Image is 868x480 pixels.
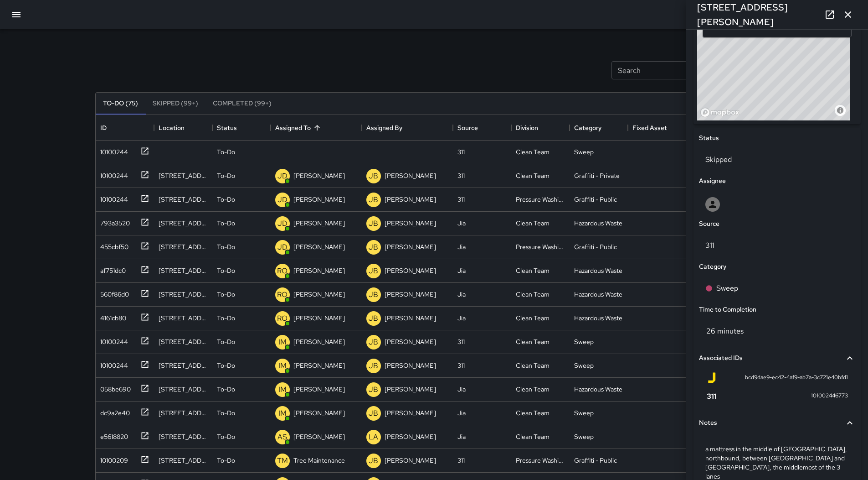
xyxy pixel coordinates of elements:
[574,219,622,228] div: Hazardous Waste
[369,337,378,348] p: JB
[457,432,466,441] div: Jia
[574,242,617,251] div: Graffiti - Public
[362,115,453,141] div: Assigned By
[293,385,345,394] p: [PERSON_NAME]
[457,147,465,157] div: 311
[275,115,311,141] div: Assigned To
[574,408,594,417] div: Sweep
[632,115,667,141] div: Fixed Asset
[293,313,345,323] p: [PERSON_NAME]
[159,115,185,141] div: Location
[385,242,436,251] p: [PERSON_NAME]
[516,195,565,204] div: Pressure Washing
[159,171,208,180] div: 580 Mcallister Street
[217,290,235,299] p: To-Do
[293,337,345,346] p: [PERSON_NAME]
[457,408,466,417] div: Jia
[574,361,594,370] div: Sweep
[574,432,594,441] div: Sweep
[369,266,378,277] p: JB
[217,147,235,157] p: To-Do
[574,195,617,204] div: Graffiti - Public
[457,195,465,204] div: 311
[293,171,345,180] p: [PERSON_NAME]
[516,456,565,465] div: Pressure Washing
[159,432,208,441] div: 1658 Market Street
[278,384,287,395] p: IM
[457,115,478,141] div: Source
[217,313,235,323] p: To-Do
[277,218,288,229] p: JD
[277,455,288,466] p: TM
[516,147,550,157] div: Clean Team
[516,313,550,323] div: Clean Team
[369,194,378,205] p: JB
[97,191,128,204] div: 10100244
[385,266,436,275] p: [PERSON_NAME]
[385,408,436,417] p: [PERSON_NAME]
[385,361,436,370] p: [PERSON_NAME]
[277,242,288,253] p: JD
[277,289,288,300] p: RO
[516,115,538,141] div: Division
[516,432,550,441] div: Clean Team
[217,385,235,394] p: To-Do
[217,219,235,228] p: To-Do
[385,290,436,299] p: [PERSON_NAME]
[293,195,345,204] p: [PERSON_NAME]
[97,144,128,157] div: 10100244
[97,452,128,465] div: 10100209
[97,357,128,370] div: 10100244
[205,93,279,115] button: Completed (99+)
[574,313,622,323] div: Hazardous Waste
[293,242,345,251] p: [PERSON_NAME]
[369,384,378,395] p: JB
[277,171,288,182] p: JD
[574,115,601,141] div: Category
[457,337,465,346] div: 311
[159,195,208,204] div: 101 Grove Street
[369,408,378,419] p: JB
[97,405,130,417] div: dc9a2e40
[217,115,237,141] div: Status
[277,194,288,205] p: JD
[369,242,378,253] p: JB
[97,381,131,394] div: 058be690
[457,456,465,465] div: 311
[159,313,208,323] div: 505 Polk Street
[311,121,324,134] button: Sort
[457,361,465,370] div: 311
[159,456,208,465] div: 66 Grove Street
[574,337,594,346] div: Sweep
[516,337,550,346] div: Clean Team
[159,266,208,275] div: 324 Larkin Street
[217,242,235,251] p: To-Do
[457,266,466,275] div: Jia
[159,290,208,299] div: 450 Golden Gate Avenue
[97,167,128,180] div: 10100244
[96,93,145,115] button: To-Do (75)
[293,456,345,465] p: Tree Maintenance
[159,408,208,417] div: 180 Redwood Street
[574,171,620,180] div: Graffiti - Private
[154,115,212,141] div: Location
[516,242,565,251] div: Pressure Washing
[217,337,235,346] p: To-Do
[271,115,362,141] div: Assigned To
[453,115,511,141] div: Source
[369,455,378,466] p: JB
[217,456,235,465] p: To-Do
[570,115,628,141] div: Category
[516,385,550,394] div: Clean Team
[293,290,345,299] p: [PERSON_NAME]
[369,289,378,300] p: JB
[278,408,287,419] p: IM
[159,242,208,251] div: 1500 Market Street
[457,385,466,394] div: Jia
[457,171,465,180] div: 311
[100,115,107,141] div: ID
[369,432,378,443] p: LA
[369,218,378,229] p: JB
[97,262,126,275] div: af751dc0
[217,266,235,275] p: To-Do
